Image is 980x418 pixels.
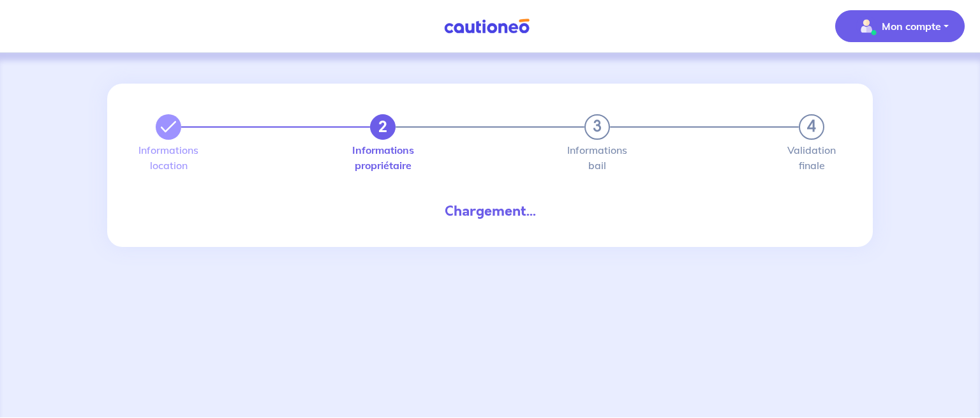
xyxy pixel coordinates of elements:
[856,16,877,36] img: illu_account_valid_menu.svg
[584,145,610,170] label: Informations bail
[370,145,396,170] label: Informations propriétaire
[145,201,835,221] div: Chargement...
[370,114,396,140] button: 2
[882,19,941,34] p: Mon compte
[799,145,824,170] label: Validation finale
[156,145,181,170] label: Informations location
[439,19,535,34] img: Cautioneo
[835,10,965,42] button: illu_account_valid_menu.svgMon compte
